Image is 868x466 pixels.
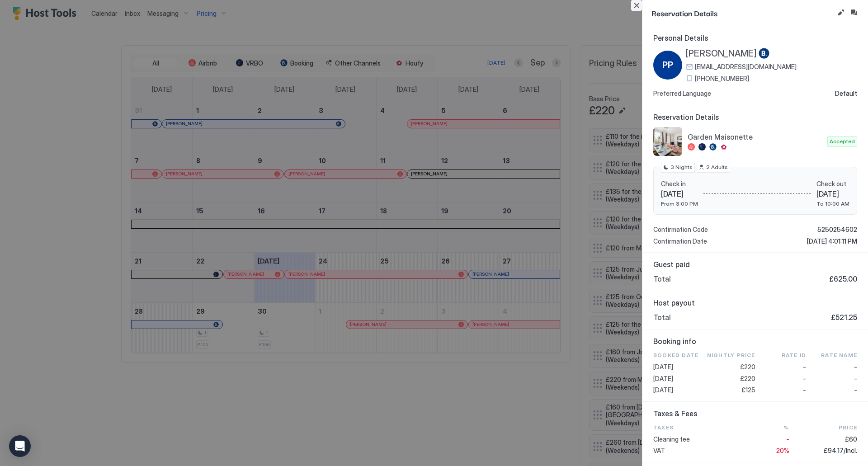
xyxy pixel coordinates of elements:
[707,351,755,359] span: Nightly Price
[854,375,857,383] span: -
[662,58,673,72] span: PP
[835,7,846,18] button: Edit reservation
[740,363,755,371] span: £220
[661,189,698,198] span: [DATE]
[807,237,857,245] span: [DATE] 4:01:11 PM
[653,435,721,443] span: Cleaning fee
[776,447,789,455] span: 20%
[653,363,704,371] span: [DATE]
[670,163,693,171] span: 3 Nights
[653,447,721,455] span: VAT
[653,313,671,322] span: Total
[653,298,857,307] span: Host payout
[824,447,857,455] span: £94.17/Incl.
[741,386,755,394] span: £125
[740,375,755,383] span: £220
[695,75,749,83] span: [PHONE_NUMBER]
[653,424,721,432] span: Taxes
[653,375,704,383] span: [DATE]
[686,48,757,59] span: [PERSON_NAME]
[661,180,698,188] span: Check in
[653,33,857,42] span: Personal Details
[661,200,698,207] span: From 3:00 PM
[803,386,806,394] span: -
[835,89,857,98] span: Default
[816,180,849,188] span: Check out
[782,351,806,359] span: Rate ID
[854,363,857,371] span: -
[653,113,857,122] span: Reservation Details
[653,337,857,346] span: Booking info
[848,7,859,18] button: Inbox
[653,260,857,269] span: Guest paid
[783,424,789,432] span: %
[816,189,849,198] span: [DATE]
[653,226,708,234] span: Confirmation Code
[803,363,806,371] span: -
[653,351,704,359] span: Booked Date
[831,313,857,322] span: £521.25
[845,435,857,443] span: £60
[829,274,857,283] span: £625.00
[9,435,31,457] div: Open Intercom Messenger
[821,351,857,359] span: Rate Name
[706,163,728,171] span: 2 Adults
[803,375,806,383] span: -
[817,226,857,234] span: 5250254602
[653,386,704,394] span: [DATE]
[786,435,789,443] span: -
[653,127,682,156] div: listing image
[688,132,824,141] span: Garden Maisonette
[816,200,849,207] span: To 10:00 AM
[839,424,857,432] span: Price
[653,274,671,283] span: Total
[854,386,857,394] span: -
[695,63,797,71] span: [EMAIL_ADDRESS][DOMAIN_NAME]
[653,409,857,418] span: Taxes & Fees
[653,89,711,98] span: Preferred Language
[830,137,855,146] span: Accepted
[651,7,834,19] span: Reservation Details
[653,237,707,245] span: Confirmation Date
